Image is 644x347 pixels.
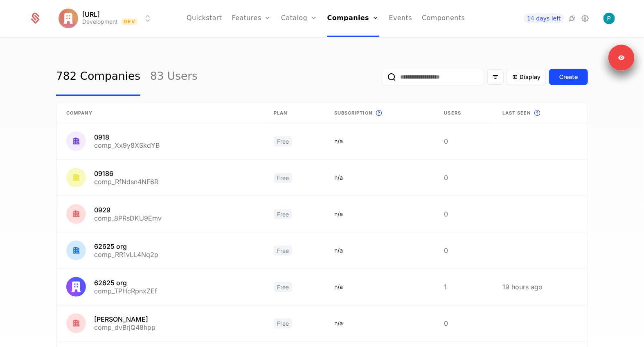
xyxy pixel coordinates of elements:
[487,69,504,85] button: Filter options
[150,58,198,96] a: 83 Users
[435,103,493,123] th: Users
[502,110,531,117] span: Last seen
[507,69,546,85] button: Display
[334,110,372,117] span: Subscription
[82,11,100,18] span: [URL]
[56,103,264,123] th: Company
[59,9,78,28] img: Appy.AI
[603,13,615,24] img: Peter Keens
[549,69,588,85] button: Create
[82,18,118,26] div: Development
[61,9,153,27] button: Select environment
[264,103,324,123] th: Plan
[56,58,140,96] a: 782 Companies
[603,13,615,24] button: Open user button
[559,73,578,81] div: Create
[520,73,540,81] span: Display
[524,14,564,23] a: 14 days left
[581,14,590,23] a: Settings
[121,18,138,25] span: Dev
[567,14,577,23] a: Integrations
